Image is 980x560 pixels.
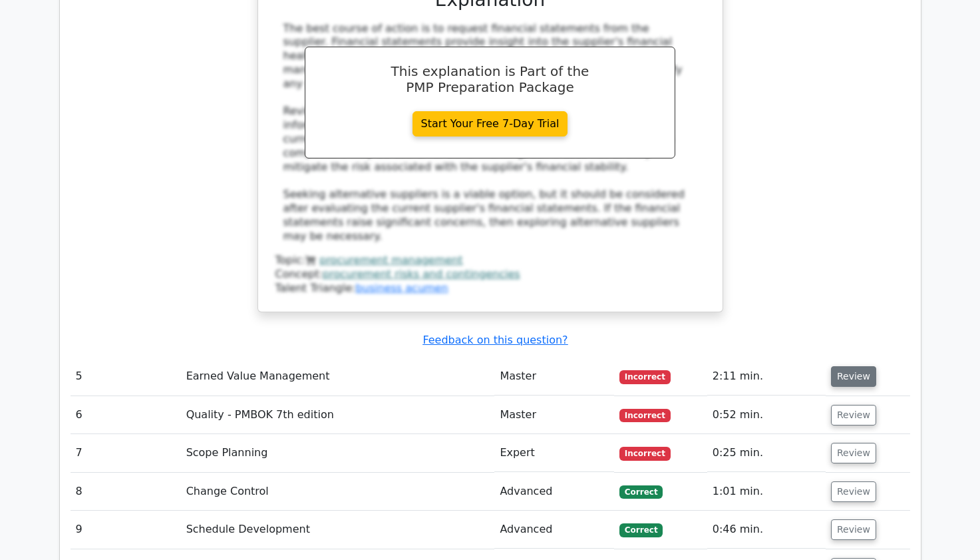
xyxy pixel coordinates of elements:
span: Correct [619,523,663,537]
span: Incorrect [619,370,671,384]
td: Advanced [494,511,614,549]
button: Review [831,481,876,502]
a: Start Your Free 7-Day Trial [412,111,568,137]
td: Master [494,396,614,434]
td: 7 [71,434,181,472]
a: Feedback on this question? [422,334,568,346]
a: business acumen [355,282,448,294]
a: procurement risks and contingencies [323,268,520,280]
span: Incorrect [619,447,671,460]
button: Review [831,519,876,540]
td: Change Control [181,473,495,511]
div: The best course of action is to request financial statements from the supplier. Financial stateme... [283,22,697,244]
span: Correct [619,485,663,499]
td: Scope Planning [181,434,495,472]
div: Concept: [275,268,705,282]
td: 0:52 min. [707,396,826,434]
button: Review [831,443,876,463]
td: 9 [71,511,181,549]
td: Advanced [494,473,614,511]
td: 0:25 min. [707,434,826,472]
button: Review [831,366,876,387]
div: Topic: [275,254,705,268]
td: 5 [71,358,181,396]
td: 0:46 min. [707,511,826,549]
td: Earned Value Management [181,358,495,396]
td: Expert [494,434,614,472]
span: Incorrect [619,409,671,422]
td: 2:11 min. [707,358,826,396]
td: Quality - PMBOK 7th edition [181,396,495,434]
td: 8 [71,473,181,511]
a: procurement management [319,254,462,266]
div: Talent Triangle: [275,254,705,295]
td: 1:01 min. [707,473,826,511]
td: Schedule Development [181,511,495,549]
button: Review [831,405,876,425]
td: Master [494,358,614,396]
td: 6 [71,396,181,434]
